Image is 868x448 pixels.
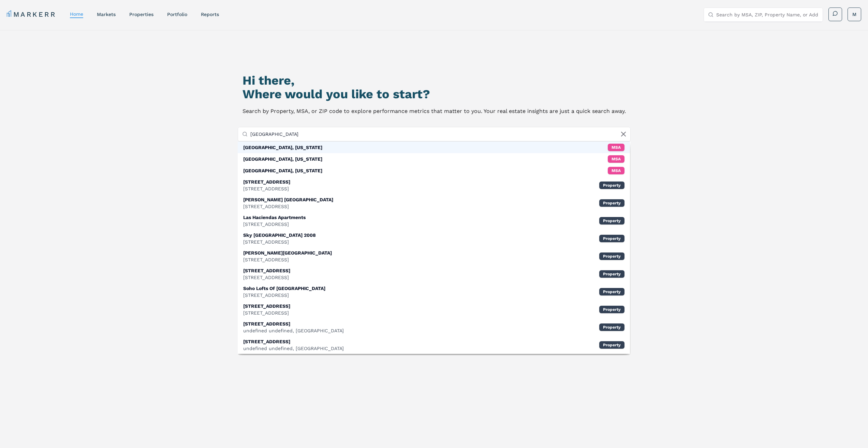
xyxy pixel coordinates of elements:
a: Portfolio [167,12,187,17]
div: Property [599,288,624,295]
div: Property: 2055 Las Vegas Boulevard N [238,336,630,354]
div: [STREET_ADDRESS] [243,320,344,327]
div: [GEOGRAPHIC_DATA], [US_STATE] [243,167,322,174]
div: Property: Las Haciendas Apartments [238,212,630,230]
div: [STREET_ADDRESS] [243,267,290,274]
div: Property [599,306,624,313]
div: MSA [608,155,624,163]
div: [STREET_ADDRESS] [243,309,290,316]
p: Search by Property, MSA, or ZIP code to explore performance metrics that matter to you. Your real... [242,106,626,116]
a: markets [97,12,116,17]
div: [STREET_ADDRESS] [243,256,332,263]
div: [STREET_ADDRESS] [243,185,290,192]
div: Property: 9125 Las Manaitas Avenue [238,176,630,194]
div: Property: Soho Lofts Of Las Vegas [238,283,630,301]
div: Property [599,217,624,225]
input: Search by MSA, ZIP, Property Name, or Address [250,127,626,141]
div: Property: 3700 Las Vegas Boulevard S [238,265,630,283]
button: M [848,8,861,21]
input: Search by MSA, ZIP, Property Name, or Address [716,8,819,21]
span: M [852,11,856,18]
div: [STREET_ADDRESS] [243,221,306,228]
div: Property [599,182,624,189]
div: [STREET_ADDRESS] [243,338,344,345]
div: MSA [608,167,624,174]
div: MSA: Las Vegas, Nevada [238,142,630,153]
div: [STREET_ADDRESS] [243,239,316,245]
div: Soho Lofts Of [GEOGRAPHIC_DATA] [243,285,325,292]
div: Property: Siegel Suites Las Vegas Boulevard [238,247,630,265]
div: [STREET_ADDRESS] [243,303,290,309]
div: Property: Sky Las Vegas 2008 [238,230,630,247]
div: [GEOGRAPHIC_DATA], [US_STATE] [243,144,322,151]
a: reports [201,12,219,17]
a: MARKERR [7,10,56,19]
div: Property [599,270,624,278]
div: [GEOGRAPHIC_DATA], [US_STATE] [243,156,322,162]
div: [PERSON_NAME] [GEOGRAPHIC_DATA] [243,196,333,203]
div: Las Haciendas Apartments [243,214,306,221]
div: Property [599,341,624,349]
div: MSA: Las Vegas, New Mexico [238,153,630,165]
div: Sky [GEOGRAPHIC_DATA] 2008 [243,232,316,239]
div: Property [599,199,624,207]
h2: Where would you like to start? [242,87,626,101]
div: [STREET_ADDRESS] [243,274,290,281]
div: MSA: North Las Vegas, Nevada [238,165,630,176]
a: home [70,11,83,17]
div: [PERSON_NAME][GEOGRAPHIC_DATA] [243,249,332,256]
div: undefined undefined, [GEOGRAPHIC_DATA] [243,345,344,352]
div: Property: 6543 Las Vegas Boulevard S [238,301,630,318]
div: Property: 150 Las Vegas Boulevard N [238,318,630,336]
div: Property: Marlowe South Las Vegas [238,194,630,212]
div: undefined undefined, [GEOGRAPHIC_DATA] [243,327,344,334]
h1: Hi there, [242,74,626,87]
div: [STREET_ADDRESS] [243,178,290,185]
div: Suggestions [238,142,630,354]
div: Property [599,252,624,260]
a: properties [129,12,153,17]
div: MSA [608,144,624,151]
div: Property [599,323,624,331]
div: [STREET_ADDRESS] [243,292,325,299]
div: [STREET_ADDRESS] [243,203,333,210]
div: Property [599,235,624,242]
